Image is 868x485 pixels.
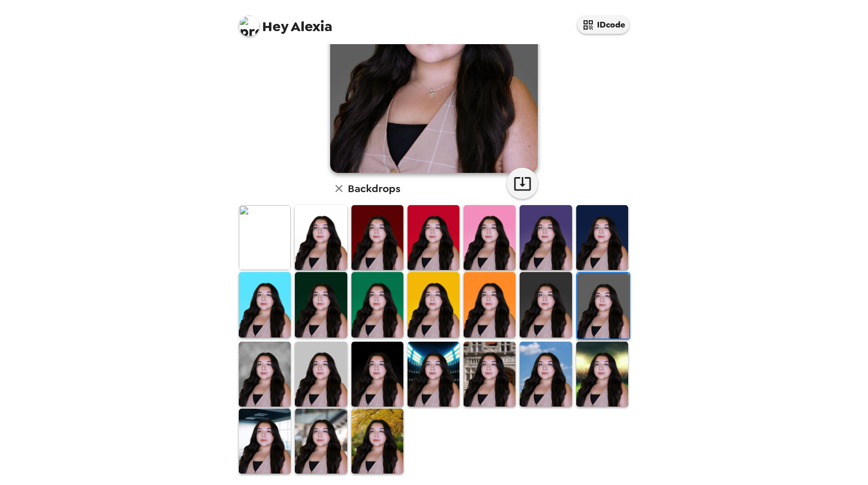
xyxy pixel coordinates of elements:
[239,205,291,270] img: Original
[239,16,260,36] img: profile pic
[262,17,288,36] span: Hey
[348,180,400,197] h6: Backdrops
[239,10,332,34] span: Alexia
[577,16,629,34] button: IDcode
